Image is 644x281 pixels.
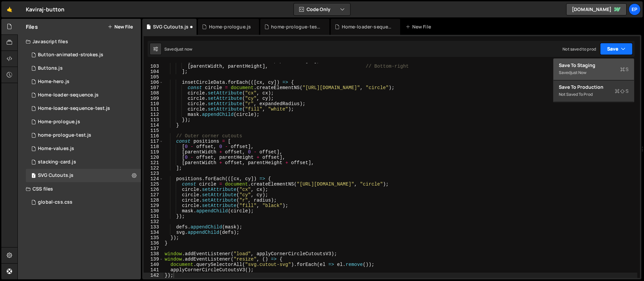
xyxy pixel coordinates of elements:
div: home-prologue-test.js [38,132,91,138]
span: S [620,66,629,73]
div: 125 [144,182,163,187]
div: 105 [144,74,163,80]
div: 131 [144,214,163,219]
div: New File [406,23,434,30]
div: Save to Staging [559,62,629,69]
div: SVG Cutouts.js [38,172,73,179]
div: Home-loader-sequence-test.js [38,106,110,112]
div: 111 [144,107,163,112]
div: 141 [144,267,163,273]
div: Kaviraj-button [26,5,64,13]
div: 16061/43948.js [26,75,141,88]
div: Button-animated-strokes.js [38,52,103,58]
div: 16061/43594.js [26,88,141,102]
div: 16061/43249.js [26,115,141,129]
div: Home-values.js [38,146,74,152]
a: Ep [629,3,641,15]
div: 122 [144,165,163,171]
div: 118 [144,144,163,149]
div: Home-prologue.js [209,23,251,30]
div: 130 [144,208,163,214]
div: 16061/43950.js [26,142,141,155]
div: 117 [144,139,163,144]
div: 142 [144,273,163,278]
div: 119 [144,149,163,155]
div: 134 [144,230,163,235]
div: 113 [144,117,163,123]
div: 124 [144,176,163,182]
div: 16061/44833.js [26,155,141,169]
div: 16061/43050.js [26,62,141,75]
div: 108 [144,90,163,96]
div: 109 [144,96,163,101]
div: 116 [144,133,163,139]
div: 129 [144,203,163,208]
div: 139 [144,257,163,262]
button: Save [600,43,633,55]
div: 107 [144,85,163,90]
button: New File [108,24,133,29]
div: 103 [144,64,163,69]
div: 127 [144,192,163,198]
span: S [615,88,629,94]
button: Save to StagingS Savedjust now [553,59,634,80]
div: Saved [559,69,629,77]
div: 104 [144,69,163,74]
div: 110 [144,101,163,107]
div: 137 [144,246,163,251]
div: Saved [164,46,192,52]
button: Save to ProductionS Not saved to prod [553,80,634,102]
div: Home-loader-sequence-test.js [342,23,392,30]
div: Not saved to prod [559,90,629,98]
div: 128 [144,198,163,203]
div: 16061/43947.js [26,48,141,62]
div: 136 [144,240,163,246]
div: Home-hero.js [38,79,69,85]
div: 16061/45008.js [26,169,141,182]
div: 16061/44088.js [26,102,141,115]
span: 1 [32,173,36,179]
div: 133 [144,224,163,230]
div: just now [176,46,192,52]
div: 138 [144,251,163,257]
div: home-prologue-test.js [271,23,321,30]
div: 126 [144,187,163,192]
div: Not saved to prod [562,46,596,52]
div: CSS files [18,182,141,196]
div: Buttons.js [38,65,63,71]
h2: Files [26,23,38,30]
div: 114 [144,123,163,128]
div: stacking-card.js [38,159,76,165]
div: 123 [144,171,163,176]
div: 112 [144,112,163,117]
a: [DOMAIN_NAME] [566,3,627,15]
button: Code Only [294,3,350,15]
div: SVG Cutouts.js [153,23,189,30]
a: 🤙 [1,1,18,17]
div: 106 [144,80,163,85]
div: Save to Production [559,84,629,90]
div: just now [571,70,586,75]
div: 16061/44087.js [26,129,141,142]
div: Javascript files [18,35,141,48]
div: global-css.css [38,199,72,205]
div: Home-prologue.js [38,119,80,125]
div: 16061/43261.css [26,196,141,209]
div: 115 [144,128,163,133]
div: 121 [144,160,163,165]
div: 120 [144,155,163,160]
div: 140 [144,262,163,267]
div: 132 [144,219,163,224]
div: Home-loader-sequence.js [38,92,99,98]
div: 135 [144,235,163,240]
